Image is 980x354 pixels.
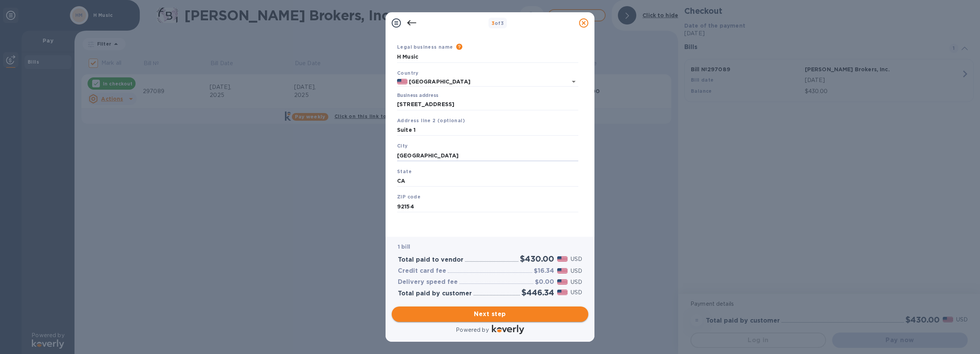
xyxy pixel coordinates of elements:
[557,279,568,285] img: USD
[557,290,568,295] img: USD
[397,70,419,76] b: Country
[398,244,410,250] b: 1 bill
[397,99,578,110] input: Enter address
[557,256,568,262] img: USD
[397,175,578,187] input: Enter state
[397,125,578,136] input: Enter address line 2
[535,279,554,286] h3: $0.00
[571,288,582,297] p: USD
[397,201,578,212] input: Enter ZIP code
[397,79,407,84] img: US
[520,254,554,264] h2: $430.00
[571,278,582,286] p: USD
[571,255,582,263] p: USD
[398,310,582,319] span: Next step
[397,150,578,161] input: Enter city
[557,268,568,274] img: USD
[392,306,588,322] button: Next step
[456,326,488,334] p: Powered by
[568,76,579,87] button: Open
[398,256,464,264] h3: Total paid to vendor
[492,325,524,334] img: Logo
[397,169,412,174] b: State
[571,267,582,275] p: USD
[397,51,578,63] input: Enter legal business name
[492,20,495,26] span: 3
[397,93,438,98] label: Business address
[492,20,504,26] b: of 3
[398,279,458,286] h3: Delivery speed fee
[398,290,472,297] h3: Total paid by customer
[407,77,557,87] input: Select country
[397,118,465,123] b: Address line 2 (optional)
[521,288,554,297] h2: $446.34
[397,194,420,200] b: ZIP code
[398,267,446,275] h3: Credit card fee
[397,143,408,149] b: City
[534,267,554,275] h3: $16.34
[397,44,453,50] b: Legal business name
